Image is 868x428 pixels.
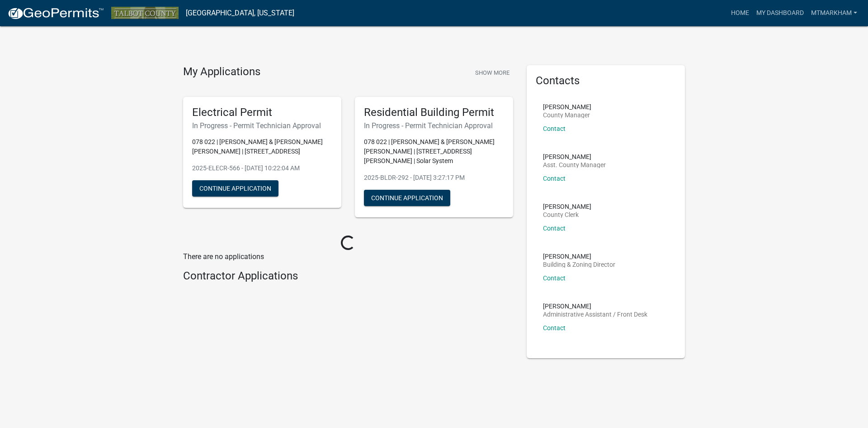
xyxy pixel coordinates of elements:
a: My Dashboard [753,5,807,22]
a: mtmarkham [807,5,861,22]
p: County Clerk [543,212,591,218]
a: Contact [543,125,566,132]
img: Talbot County, Georgia [111,7,179,19]
p: 2025-BLDR-292 - [DATE] 3:27:17 PM [364,173,504,183]
p: Building & Zoning Director [543,261,615,268]
p: County Manager [543,112,591,118]
h5: Residential Building Permit [364,106,504,119]
p: [PERSON_NAME] [543,154,606,160]
a: Contact [543,274,566,282]
button: Show More [472,65,513,80]
h5: Contacts [536,74,676,87]
a: Contact [543,175,566,182]
p: There are no applications [183,251,513,262]
wm-workflow-list-section: Contractor Applications [183,269,513,286]
p: 078 022 | [PERSON_NAME] & [PERSON_NAME] [PERSON_NAME] | [STREET_ADDRESS] [192,137,332,156]
p: Asst. County Manager [543,162,606,168]
h4: Contractor Applications [183,269,513,283]
h4: My Applications [183,65,260,79]
p: Administrative Assistant / Front Desk [543,311,647,317]
h6: In Progress - Permit Technician Approval [192,121,332,130]
h5: Electrical Permit [192,106,332,119]
h6: In Progress - Permit Technician Approval [364,121,504,130]
button: Continue Application [364,190,450,206]
p: 2025-ELECR-566 - [DATE] 10:22:04 AM [192,164,332,173]
p: [PERSON_NAME] [543,104,591,110]
p: [PERSON_NAME] [543,203,591,210]
p: [PERSON_NAME] [543,303,647,309]
p: 078 022 | [PERSON_NAME] & [PERSON_NAME] [PERSON_NAME] | [STREET_ADDRESS][PERSON_NAME] | Solar System [364,137,504,166]
a: [GEOGRAPHIC_DATA], [US_STATE] [186,5,294,21]
a: Contact [543,225,566,232]
button: Continue Application [192,180,278,197]
a: Home [727,5,753,22]
p: [PERSON_NAME] [543,253,615,260]
a: Contact [543,324,566,332]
